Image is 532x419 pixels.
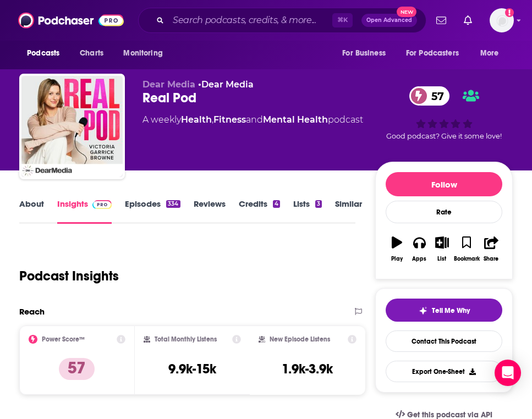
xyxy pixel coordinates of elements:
[273,200,280,208] div: 4
[420,86,449,106] span: 57
[490,8,514,32] button: Show profile menu
[342,46,386,61] span: For Business
[27,46,59,61] span: Podcasts
[125,199,180,224] a: Episodes334
[239,199,280,224] a: Credits4
[391,256,403,262] div: Play
[270,335,330,343] h2: New Episode Listens
[453,229,480,269] button: Bookmark
[19,43,74,64] button: open menu
[92,200,112,209] img: Podchaser Pro
[386,172,502,196] button: Follow
[437,256,446,262] div: List
[335,199,362,224] a: Similar
[116,43,177,64] button: open menu
[59,358,95,380] p: 57
[19,199,44,224] a: About
[409,86,449,106] a: 57
[246,114,263,125] span: and
[332,13,353,27] span: ⌘ K
[459,11,476,30] a: Show notifications dropdown
[19,268,119,284] h1: Podcast Insights
[18,10,124,31] img: Podchaser - Follow, Share and Rate Podcasts
[166,200,180,208] div: 334
[213,114,246,125] a: Fitness
[480,229,503,269] button: Share
[432,306,470,315] span: Tell Me Why
[293,199,322,224] a: Lists3
[406,46,459,61] span: For Podcasters
[168,12,332,29] input: Search podcasts, credits, & more...
[412,256,426,262] div: Apps
[490,8,514,32] img: User Profile
[181,114,212,125] a: Health
[57,199,112,224] a: InsightsPodchaser Pro
[490,8,514,32] span: Logged in as alignPR
[386,229,408,269] button: Play
[315,200,322,208] div: 3
[432,11,451,30] a: Show notifications dropdown
[42,335,85,343] h2: Power Score™
[375,79,513,147] div: 57Good podcast? Give it some love!
[263,114,328,125] a: Mental Health
[80,46,103,61] span: Charts
[505,8,514,17] svg: Add a profile image
[73,43,110,64] a: Charts
[142,79,195,90] span: Dear Media
[212,114,213,125] span: ,
[366,18,412,23] span: Open Advanced
[194,199,226,224] a: Reviews
[386,361,502,382] button: Export One-Sheet
[473,43,513,64] button: open menu
[155,335,217,343] h2: Total Monthly Listens
[408,229,431,269] button: Apps
[361,14,417,27] button: Open AdvancedNew
[431,229,453,269] button: List
[19,306,45,317] h2: Reach
[334,43,399,64] button: open menu
[21,76,123,177] img: Real Pod
[142,113,363,126] div: A weekly podcast
[419,306,427,315] img: tell me why sparkle
[386,299,502,322] button: tell me why sparkleTell Me Why
[386,201,502,223] div: Rate
[123,46,162,61] span: Monitoring
[397,7,416,17] span: New
[386,132,502,140] span: Good podcast? Give it some love!
[138,8,426,33] div: Search podcasts, credits, & more...
[399,43,475,64] button: open menu
[495,360,521,386] div: Open Intercom Messenger
[480,46,499,61] span: More
[386,330,502,352] a: Contact This Podcast
[201,79,254,90] a: Dear Media
[168,361,216,377] h3: 9.9k-15k
[198,79,254,90] span: •
[282,361,333,377] h3: 1.9k-3.9k
[484,256,498,262] div: Share
[454,256,480,262] div: Bookmark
